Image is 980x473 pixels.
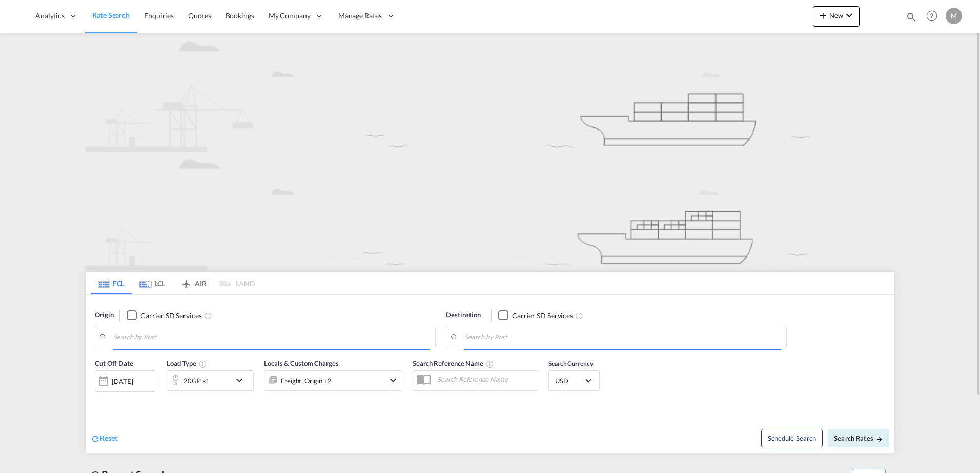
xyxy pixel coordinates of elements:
[946,8,962,24] div: M
[85,33,895,152] img: new-FCL.png
[817,9,829,21] md-icon: icon-plus 400-fg
[199,360,207,368] md-icon: Select multiple loads to view rates
[95,391,103,404] md-datepicker: Select
[91,272,132,294] md-tab-item: FCL
[112,377,133,386] div: [DATE]
[113,330,430,345] input: Search by Port
[906,11,917,23] md-icon: icon-magnify
[269,11,311,21] span: My Company
[446,310,481,320] span: Destination
[906,11,917,27] div: icon-magnify
[834,434,883,442] span: Search Rates
[226,11,254,20] span: Bookings
[413,359,494,368] span: Search Reference Name
[167,359,207,368] span: Load Type
[923,7,941,25] span: Help
[387,374,399,386] md-icon: icon-chevron-down
[281,374,332,388] div: Freight Origin Destination Dock Stuffing
[464,330,781,345] input: Search by Port
[843,9,855,21] md-icon: icon-chevron-down
[923,7,946,26] div: Help
[180,277,192,285] md-icon: icon-airplane
[167,370,254,391] div: 20GP x1icon-chevron-down
[264,359,339,368] span: Locals & Custom Charges
[85,152,895,270] img: new-LCL.png
[264,370,402,391] div: Freight Origin Destination Dock Stuffingicon-chevron-down
[132,272,173,294] md-tab-item: LCL
[817,11,855,19] span: New
[204,312,212,320] md-icon: Unchecked: Search for CY (Container Yard) services for all selected carriers.Checked : Search for...
[813,6,860,27] button: icon-plus 400-fgNewicon-chevron-down
[554,373,594,388] md-select: Select Currency: $ USDUnited States Dollar
[35,11,65,21] span: Analytics
[761,429,823,447] button: Note: By default Schedule search will only considerorigin ports, destination ports and cut off da...
[828,429,889,447] button: Search Ratesicon-arrow-right
[91,433,117,444] div: icon-refreshReset
[92,11,130,19] span: Rate Search
[486,360,494,368] md-icon: Your search will be saved by the below given name
[144,11,174,20] span: Enquiries
[95,370,156,392] div: [DATE]
[338,11,382,21] span: Manage Rates
[100,434,117,442] span: Reset
[548,360,593,368] span: Search Currency
[555,376,584,385] span: USD
[140,311,201,321] div: Carrier SD Services
[498,310,573,321] md-checkbox: Checkbox No Ink
[233,374,251,386] md-icon: icon-chevron-down
[86,295,894,453] div: Origin Checkbox No InkUnchecked: Search for CY (Container Yard) services for all selected carrier...
[91,434,100,443] md-icon: icon-refresh
[575,312,583,320] md-icon: Unchecked: Search for CY (Container Yard) services for all selected carriers.Checked : Search for...
[127,310,201,321] md-checkbox: Checkbox No Ink
[188,11,211,20] span: Quotes
[876,436,883,443] md-icon: icon-arrow-right
[173,272,214,294] md-tab-item: AIR
[432,372,538,387] input: Search Reference Name
[91,272,255,294] md-pagination-wrapper: Use the left and right arrow keys to navigate between tabs
[95,310,113,320] span: Origin
[512,311,573,321] div: Carrier SD Services
[95,359,133,368] span: Cut Off Date
[183,374,210,388] div: 20GP x1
